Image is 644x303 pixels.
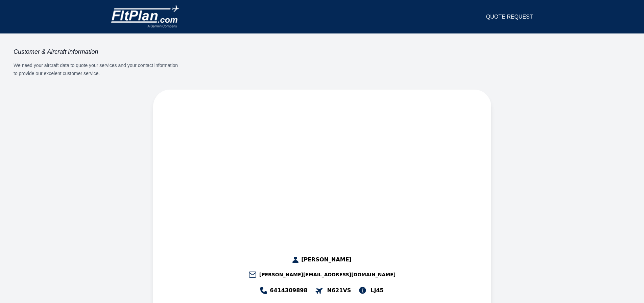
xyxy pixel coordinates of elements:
[270,286,307,295] span: 6414309898
[371,286,383,295] span: LJ45
[111,5,179,28] img: logo
[301,256,352,264] span: [PERSON_NAME]
[486,13,533,21] a: QUOTE REQUEST
[14,63,178,76] span: We need your aircraft data to quote your services and your contact information to provide our exc...
[259,271,396,278] span: [PERSON_NAME][EMAIL_ADDRESS][DOMAIN_NAME]
[14,48,183,56] h3: Customer & Aircraft information
[327,286,351,295] span: N621VS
